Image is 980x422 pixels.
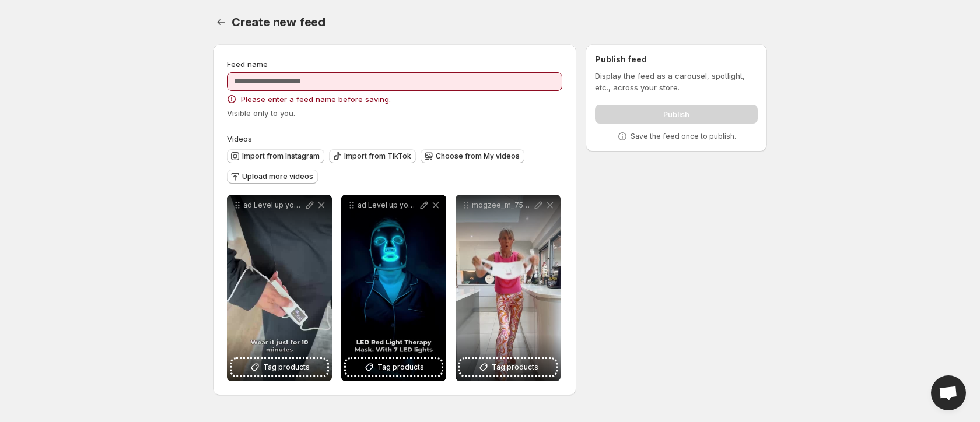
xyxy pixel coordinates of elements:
button: Tag products [346,359,442,375]
span: Create new feed [232,15,325,29]
button: Tag products [232,359,327,375]
button: Tag products [460,359,556,375]
span: Import from TikTok [344,152,411,161]
p: ad Level up your skincare game with [PERSON_NAME] megelinofficial LED red [MEDICAL_DATA] maskWith... [358,201,418,210]
button: Import from TikTok [329,149,416,163]
p: Save the feed once to publish. [631,132,736,141]
span: Choose from My videos [436,152,520,161]
div: mogzee_m_7530898850140212502Tag products [456,195,561,381]
h2: Publish feed [595,54,758,65]
button: Settings [213,14,229,30]
span: Videos [227,134,252,143]
span: Tag products [377,361,424,373]
span: Feed name [227,59,268,69]
p: ad Level up your skincare game with [PERSON_NAME] LED red [MEDICAL_DATA] maskWith 7 - Trimaaa [243,201,304,210]
span: Import from Instagram [242,152,320,161]
span: Visible only to you. [227,108,295,118]
button: Choose from My videos [421,149,524,163]
div: ad Level up your skincare game with [PERSON_NAME] LED red [MEDICAL_DATA] maskWith 7 - TrimaaaTag ... [227,195,332,381]
span: Tag products [263,361,310,373]
button: Import from Instagram [227,149,324,163]
p: Display the feed as a carousel, spotlight, etc., across your store. [595,70,758,93]
button: Upload more videos [227,170,318,184]
span: Upload more videos [242,172,313,181]
p: mogzee_m_7530898850140212502 [472,201,533,210]
div: ad Level up your skincare game with [PERSON_NAME] megelinofficial LED red [MEDICAL_DATA] maskWith... [341,195,446,381]
span: Please enter a feed name before saving. [241,93,391,105]
span: Tag products [492,361,538,373]
div: Open chat [931,375,966,410]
